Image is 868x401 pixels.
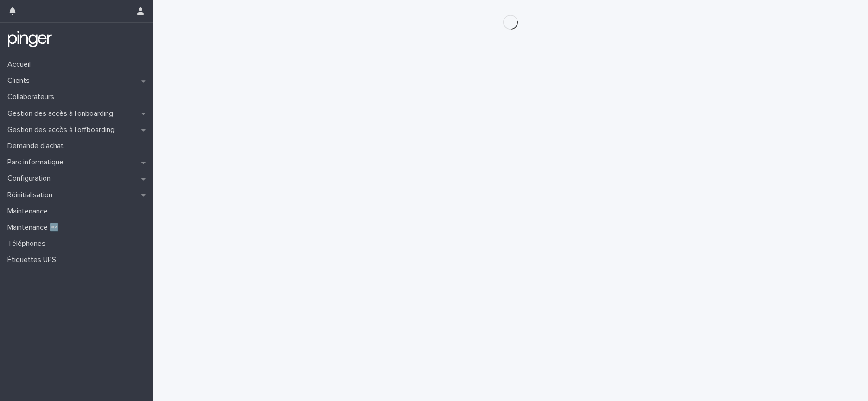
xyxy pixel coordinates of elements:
p: Téléphones [4,239,53,248]
p: Réinitialisation [4,191,60,200]
p: Parc informatique [4,158,71,167]
p: Maintenance 🆕 [4,223,66,232]
p: Configuration [4,174,58,183]
img: mTgBEunGTSyRkCgitkcU [7,30,52,49]
p: Étiquettes UPS [4,256,64,264]
p: Gestion des accès à l’onboarding [4,109,121,118]
p: Demande d'achat [4,142,71,150]
p: Clients [4,76,37,85]
p: Accueil [4,60,38,69]
p: Maintenance [4,207,55,216]
p: Gestion des accès à l’offboarding [4,125,122,134]
p: Collaborateurs [4,93,62,101]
